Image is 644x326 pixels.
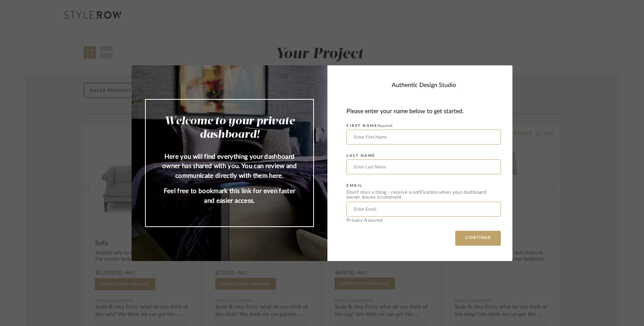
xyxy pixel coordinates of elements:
[346,159,501,174] input: Enter Last Name
[346,106,501,117] div: Please enter your name below to get started.
[346,190,501,200] div: Don’t miss a thing - receive a notification when your dashboard owner leaves a comment.
[346,130,501,145] input: Enter First Name
[161,115,298,142] h2: Welcome to your private dashboard!
[378,124,392,128] span: Required
[346,124,392,128] label: FIRST NAME
[455,231,501,246] button: CONTINUE
[161,186,298,205] p: Feel free to bookmark this link for even faster and easier access.
[346,183,363,188] label: EMAIL
[346,218,501,223] div: Privacy Assured
[392,81,456,90] div: Authentic Design Studio
[346,202,501,217] input: Enter Email
[161,152,298,181] p: Here you will find everything your dashboard owner has shared with you. You can review and commun...
[346,153,376,158] label: LAST NAME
